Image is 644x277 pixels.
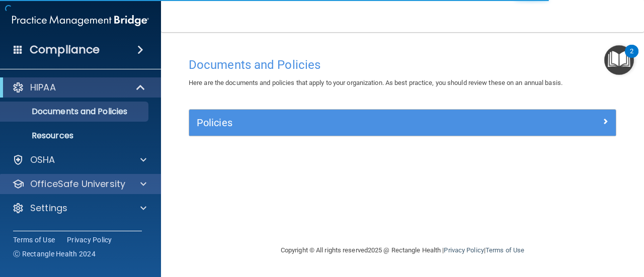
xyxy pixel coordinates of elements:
[67,235,112,245] a: Privacy Policy
[197,117,502,128] h5: Policies
[7,131,144,141] p: Resources
[12,178,146,190] a: OfficeSafe University
[197,115,608,131] a: Policies
[12,11,149,31] img: PMB logo
[604,45,634,75] button: Open Resource Center, 2 new notifications
[13,249,96,259] span: Ⓒ Rectangle Health 2024
[30,202,67,214] p: Settings
[219,234,586,266] div: Copyright © All rights reserved 2025 @ Rectangle Health | |
[630,51,633,64] div: 2
[189,79,562,86] span: Here are the documents and policies that apply to your organization. As best practice, you should...
[12,81,146,94] a: HIPAA
[30,178,125,190] p: OfficeSafe University
[30,81,56,94] p: HIPAA
[486,246,524,254] a: Terms of Use
[12,202,146,214] a: Settings
[30,43,100,57] h4: Compliance
[13,235,55,245] a: Terms of Use
[12,154,146,166] a: OSHA
[444,246,484,254] a: Privacy Policy
[7,107,144,117] p: Documents and Policies
[30,154,55,166] p: OSHA
[189,58,616,71] h4: Documents and Policies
